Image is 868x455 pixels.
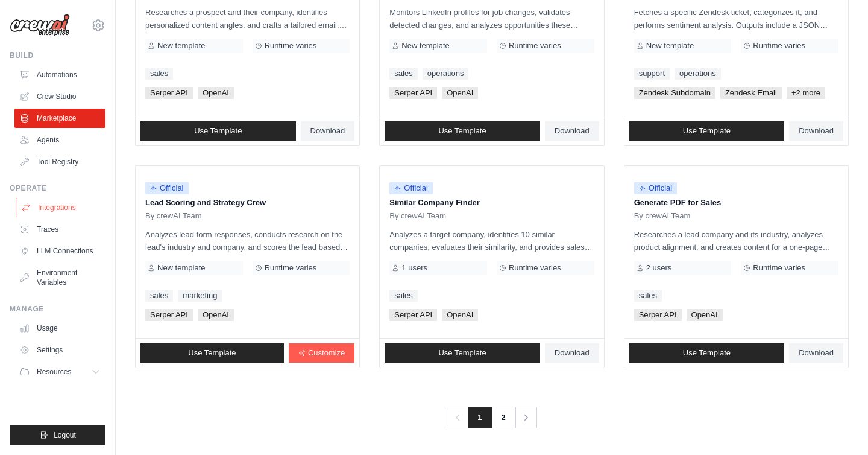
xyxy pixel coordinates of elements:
p: Similar Company Finder [389,197,594,209]
span: OpenAI [198,309,234,321]
span: By crewAI Team [389,211,446,221]
p: Analyzes a target company, identifies 10 similar companies, evaluates their similarity, and provi... [389,228,594,253]
button: Resources [14,362,105,381]
span: OpenAI [442,87,478,99]
span: Use Template [438,348,486,358]
span: OpenAI [198,87,234,99]
p: Researches a prospect and their company, identifies personalized content angles, and crafts a tai... [145,6,350,31]
p: Analyzes lead form responses, conducts research on the lead's industry and company, and scores th... [145,228,350,253]
span: OpenAI [442,309,478,321]
span: Logout [54,430,76,440]
span: Serper API [145,309,193,321]
span: Serper API [634,309,682,321]
a: sales [389,290,417,302]
div: Manage [10,304,105,314]
span: Serper API [145,87,193,99]
a: Use Template [140,121,296,141]
span: Download [310,126,345,136]
span: Runtime varies [509,263,561,273]
a: Download [789,121,843,141]
a: Environment Variables [14,263,105,292]
p: Monitors LinkedIn profiles for job changes, validates detected changes, and analyzes opportunitie... [389,6,594,31]
span: 1 [468,407,491,428]
img: Logo [10,14,70,37]
span: Zendesk Subdomain [634,87,715,99]
a: Customize [289,343,354,363]
span: Zendesk Email [720,87,782,99]
a: operations [423,68,469,80]
span: Runtime varies [265,263,317,273]
a: Use Template [385,121,540,141]
a: Automations [14,65,105,84]
button: Logout [10,425,105,445]
span: Download [555,348,590,358]
a: Usage [14,319,105,338]
a: Use Template [385,343,540,363]
span: +2 more [787,87,825,99]
a: Download [301,121,355,141]
span: By crewAI Team [634,211,691,221]
span: Use Template [188,348,236,358]
span: Download [799,348,834,358]
a: sales [145,68,173,80]
span: New template [157,263,205,273]
a: sales [634,290,662,302]
a: Download [545,121,599,141]
span: 2 users [646,263,672,273]
span: New template [157,41,205,51]
span: New template [646,41,694,51]
span: OpenAI [687,309,723,321]
span: Use Template [683,348,731,358]
span: Download [555,126,590,136]
p: Generate PDF for Sales [634,197,838,209]
span: New template [401,41,449,51]
a: Agents [14,130,105,150]
a: Use Template [140,343,284,363]
div: Operate [10,183,105,193]
span: Official [389,182,433,194]
a: support [634,68,670,80]
a: marketing [178,290,222,302]
span: Resources [37,367,71,377]
a: Traces [14,220,105,239]
span: Serper API [389,87,437,99]
a: sales [145,290,173,302]
a: Download [789,343,843,363]
span: Customize [308,348,345,358]
a: Use Template [629,343,785,363]
p: Researches a lead company and its industry, analyzes product alignment, and creates content for a... [634,228,838,253]
span: Use Template [438,126,486,136]
a: 2 [491,407,515,428]
nav: Pagination [447,407,536,428]
a: Use Template [629,121,785,141]
a: operations [675,68,721,80]
span: Use Template [683,126,731,136]
a: LLM Connections [14,241,105,261]
span: Download [799,126,834,136]
a: sales [389,68,417,80]
span: Official [634,182,678,194]
a: Settings [14,340,105,360]
a: Integrations [16,198,107,217]
span: By crewAI Team [145,211,202,221]
a: Marketplace [14,109,105,128]
div: Build [10,51,105,60]
span: Official [145,182,189,194]
p: Lead Scoring and Strategy Crew [145,197,350,209]
a: Download [545,343,599,363]
span: Runtime varies [753,263,805,273]
a: Crew Studio [14,87,105,106]
span: Runtime varies [753,41,805,51]
p: Fetches a specific Zendesk ticket, categorizes it, and performs sentiment analysis. Outputs inclu... [634,6,838,31]
span: Use Template [194,126,242,136]
a: Tool Registry [14,152,105,171]
span: Runtime varies [509,41,561,51]
span: 1 users [401,263,427,273]
span: Runtime varies [265,41,317,51]
span: Serper API [389,309,437,321]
